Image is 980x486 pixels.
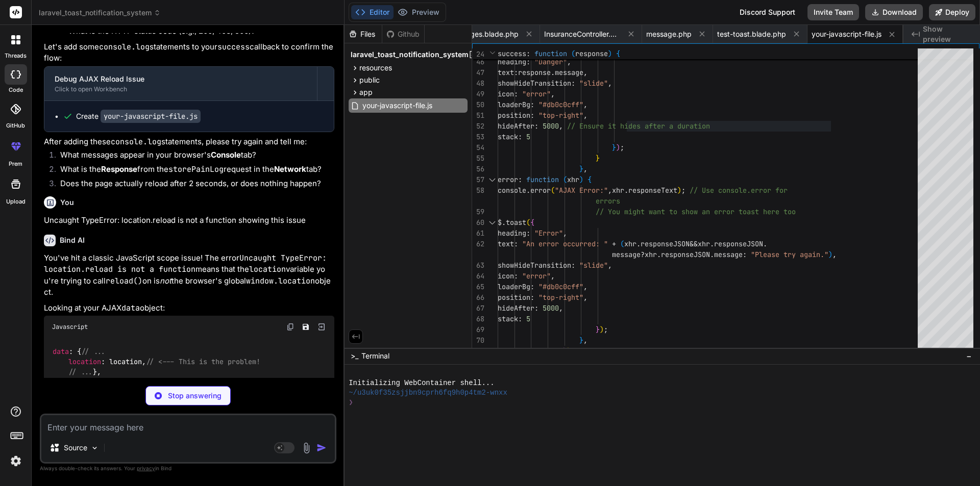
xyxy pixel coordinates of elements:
[567,175,579,184] span: xhr
[563,175,567,184] span: (
[64,443,87,453] p: Source
[616,143,620,152] span: )
[865,4,923,20] button: Download
[832,250,837,259] span: ,
[596,207,796,216] span: // You might want to show an error toast here too
[345,29,382,39] div: Files
[567,57,571,66] span: ,
[551,89,555,98] span: ,
[514,89,518,98] span: :
[587,175,592,184] span: {
[534,121,538,131] span: :
[359,75,380,85] span: public
[583,164,587,173] span: ,
[498,79,571,88] span: showHideTransition
[359,63,392,73] span: resources
[90,444,99,452] img: Pick Models
[60,197,74,208] h6: You
[751,250,828,259] span: "Please try again."
[472,324,484,335] div: 69
[9,160,22,168] label: prem
[498,175,518,184] span: error
[5,52,27,60] label: threads
[44,215,334,226] p: Uncaught TypeError: location.reload is not a function showing this issue
[567,346,571,355] span: )
[538,282,583,291] span: "#db0c0cff"
[52,178,334,192] li: Does the page actually reload after 2 seconds, or does nothing happen?
[596,325,600,334] span: }
[559,121,563,131] span: ,
[472,49,484,60] span: 24
[472,228,484,239] div: 61
[472,303,484,314] div: 67
[929,4,975,20] button: Deploy
[60,235,85,245] h6: Bind AI
[596,154,600,163] span: }
[472,174,484,185] div: 57
[518,314,522,323] span: :
[604,325,608,334] span: ;
[526,49,530,58] span: :
[563,346,567,355] span: }
[538,293,583,302] span: "top-right"
[763,239,767,248] span: .
[211,150,241,160] strong: Console
[106,276,142,286] code: reload()
[498,68,514,77] span: text
[514,271,518,280] span: :
[52,323,88,331] span: Javascript
[99,42,150,52] code: console.log
[579,336,583,345] span: }
[68,368,93,377] span: // ...
[394,5,444,19] button: Preview
[530,111,534,120] span: :
[717,29,786,39] span: test-toast.blade.php
[498,271,514,280] span: icon
[349,388,507,398] span: ~/u3uk0f35zsjjbn9cprh6fq9h0p4tm2-wnxx
[101,110,201,123] code: your-javascript-file.js
[68,357,101,366] span: location
[571,49,575,58] span: (
[579,175,583,184] span: )
[382,29,424,39] div: Github
[514,68,518,77] span: :
[555,186,608,195] span: "AJAX Error:"
[966,351,972,361] span: −
[168,391,222,401] p: Stop answering
[646,29,692,39] span: message.php
[624,239,636,248] span: xhr
[349,398,354,407] span: ❯
[7,452,24,470] img: settings
[612,250,641,259] span: message
[583,68,587,77] span: ,
[498,186,526,195] span: console
[608,186,612,195] span: ,
[301,442,312,454] img: attachment
[543,303,559,313] span: 5000
[52,164,334,178] li: What is the from the request in the tab?
[620,239,624,248] span: (
[964,348,974,364] button: −
[111,137,161,147] code: console.log
[359,87,373,97] span: app
[498,218,502,227] span: $
[472,292,484,303] div: 66
[472,217,484,228] div: 60
[698,239,710,248] span: xhr
[600,325,604,334] span: )
[472,99,484,110] div: 50
[596,196,620,206] span: errors
[81,347,106,356] span: // ...
[498,121,534,131] span: hideAfter
[351,5,394,19] button: Editor
[472,132,484,142] div: 53
[44,252,334,298] p: You've hit a classic JavaScript scope issue! The error means that the variable you're trying to c...
[522,89,551,98] span: "error"
[6,121,25,130] label: GitHub
[286,323,295,331] img: copy
[530,100,534,109] span: :
[645,250,657,259] span: xhr
[76,111,201,121] div: Create
[616,49,620,58] span: {
[538,111,583,120] span: "top-right"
